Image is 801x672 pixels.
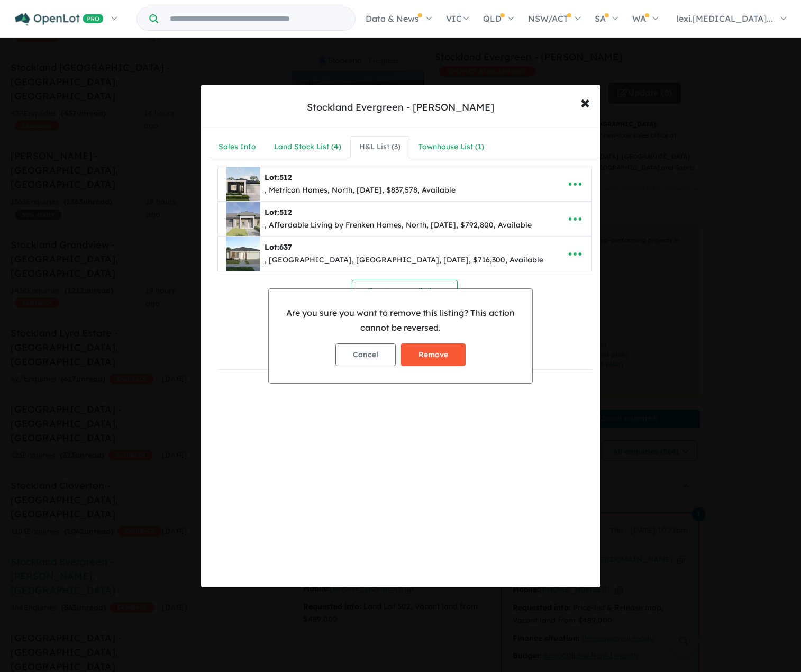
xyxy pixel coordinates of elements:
span: lexi.[MEDICAL_DATA]... [677,13,773,24]
button: Remove [401,343,466,366]
input: Try estate name, suburb, builder or developer [160,7,353,30]
button: Cancel [335,343,396,366]
img: Openlot PRO Logo White [15,13,104,26]
p: Are you sure you want to remove this listing? This action cannot be reversed. [277,306,524,334]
